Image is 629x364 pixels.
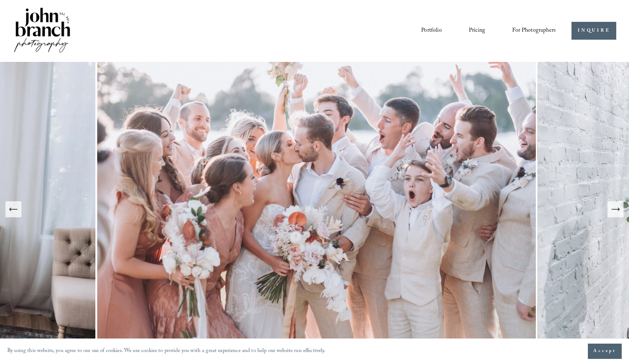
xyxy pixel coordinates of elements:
span: Accept [593,348,616,355]
a: INQUIRE [571,22,616,40]
p: By using this website, you agree to our use of cookies. We use cookies to provide you with a grea... [7,346,326,357]
button: Accept [588,344,622,359]
a: Pricing [469,25,485,37]
span: For Photographers [512,25,556,36]
img: A wedding party celebrating outdoors, featuring a bride and groom kissing amidst cheering bridesm... [95,62,538,357]
a: folder dropdown [512,25,556,37]
button: Next Slide [608,201,624,217]
img: John Branch IV Photography [13,6,72,55]
button: Previous Slide [5,201,21,217]
a: Portfolio [421,25,442,37]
